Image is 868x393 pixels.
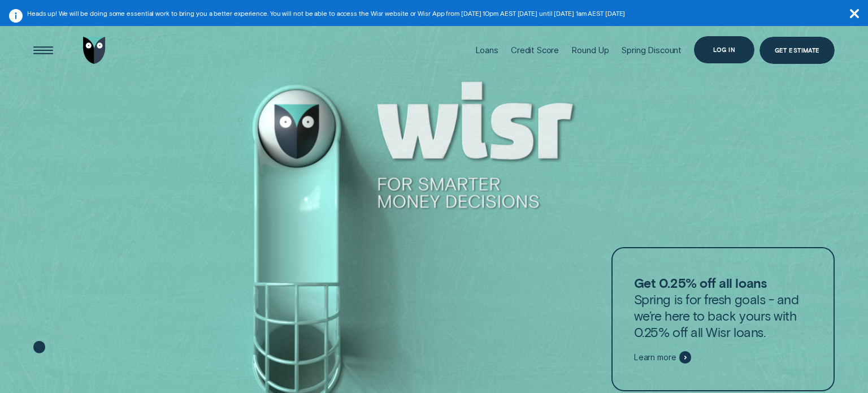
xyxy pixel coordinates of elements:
[713,47,735,52] div: Log in
[634,352,676,362] span: Learn more
[759,37,835,64] a: Get Estimate
[475,20,498,81] a: Loans
[29,37,57,64] button: Open Menu
[634,275,813,340] p: Spring is for fresh goals - and we’re here to back yours with 0.25% off all Wisr loans.
[571,45,609,55] div: Round Up
[634,275,766,291] strong: Get 0.25% off all loans
[622,45,682,55] div: Spring Discount
[83,37,106,64] img: Wisr
[694,36,754,63] button: Log in
[511,20,559,81] a: Credit Score
[81,20,108,81] a: Go to home page
[622,20,682,81] a: Spring Discount
[475,45,498,55] div: Loans
[571,20,609,81] a: Round Up
[511,45,559,55] div: Credit Score
[611,247,835,391] a: Get 0.25% off all loansSpring is for fresh goals - and we’re here to back yours with 0.25% off al...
